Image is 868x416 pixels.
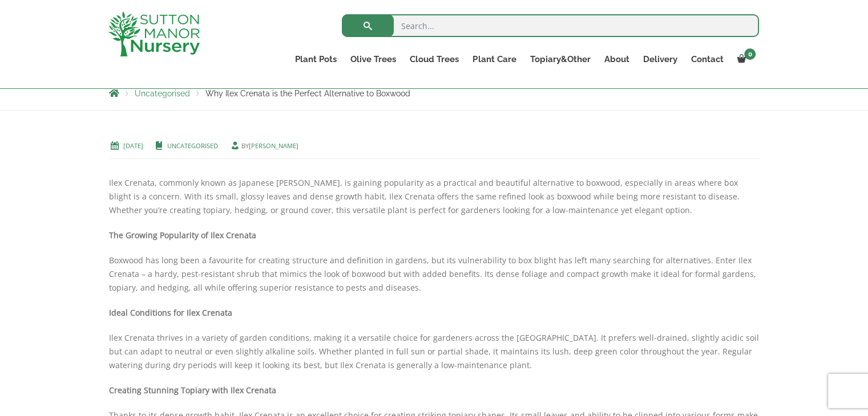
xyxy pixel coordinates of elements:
[109,307,232,318] strong: Ideal Conditions for Ilex Crenata
[135,89,190,98] a: Uncategorised
[109,88,760,97] nav: Breadcrumbs
[109,254,760,295] p: Boxwood has long been a favourite for creating structure and definition in gardens, but its vulne...
[249,141,298,150] a: [PERSON_NAME]
[403,51,466,67] a: Cloud Trees
[466,51,523,67] a: Plant Care
[744,48,756,60] span: 0
[636,51,684,67] a: Delivery
[597,51,636,67] a: About
[229,141,298,150] span: by
[684,51,730,67] a: Contact
[109,134,760,217] p: Ilex Crenata, commonly known as Japanese [PERSON_NAME], is gaining popularity as a practical and ...
[342,14,759,37] input: Search...
[123,141,143,150] a: [DATE]
[109,385,276,395] strong: Creating Stunning Topiary with Ilex Crenata
[344,51,403,67] a: Olive Trees
[523,51,597,67] a: Topiary&Other
[288,51,344,67] a: Plant Pots
[108,11,200,56] img: logo
[109,331,760,372] p: Ilex Crenata thrives in a variety of garden conditions, making it a versatile choice for gardener...
[167,141,218,150] a: Uncategorised
[205,89,410,98] span: Why Ilex Crenata is the Perfect Alternative to Boxwood
[109,230,256,240] strong: The Growing Popularity of Ilex Crenata
[730,51,759,67] a: 0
